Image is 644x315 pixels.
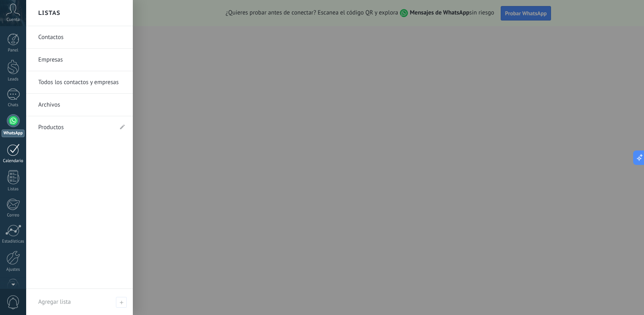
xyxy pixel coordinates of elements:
[2,213,25,218] div: Correo
[2,187,25,192] div: Listas
[38,94,125,116] a: Archivos
[2,77,25,82] div: Leads
[2,239,25,244] div: Estadísticas
[2,48,25,53] div: Panel
[2,103,25,108] div: Chats
[38,298,71,306] span: Agregar lista
[6,17,20,23] span: Cuenta
[38,71,125,94] a: Todos los contactos y empresas
[2,267,25,272] div: Ajustes
[2,159,25,164] div: Calendario
[2,130,25,137] div: WhatsApp
[38,49,125,71] a: Empresas
[38,26,125,49] a: Contactos
[38,116,113,139] a: Productos
[116,297,127,308] span: Agregar lista
[38,0,60,26] h2: Listas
